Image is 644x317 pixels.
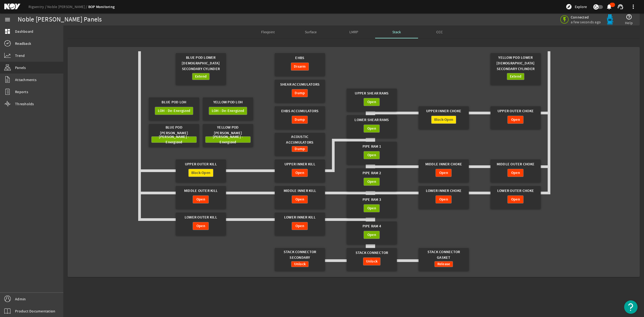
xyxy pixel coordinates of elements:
span: Extend [195,74,207,79]
div: Upper Inner Kill [277,159,322,169]
div: Upper Outer Kill [178,159,223,169]
span: Help [625,20,633,25]
div: Yellow Pod LOH [205,97,250,107]
div: EHBS Accumulators [277,106,322,116]
span: Reports [15,89,28,94]
mat-icon: help_outline [626,14,632,20]
div: Middle Inner Kill [277,186,322,195]
span: Stack [392,30,401,34]
span: [PERSON_NAME] - Energized [208,134,247,145]
span: Disarm [294,64,306,69]
span: Readback [15,41,31,46]
div: Shear Accumulators [277,80,322,89]
span: Open [439,197,448,202]
span: Flexjoint [261,30,275,34]
a: Rigsentry [28,4,47,9]
div: Blue Pod Lower [DEMOGRAPHIC_DATA] Secondary Cylinder [178,53,223,73]
div: Yellow Pod Lower [DEMOGRAPHIC_DATA] Secondary Cylinder [493,53,538,73]
span: Admin [15,296,26,302]
span: a few seconds ago [571,20,601,24]
span: LOH - De-Energized [158,108,191,114]
div: Pipe Ram 4 [349,221,394,231]
mat-icon: menu [4,16,11,23]
span: Product Documentation [15,308,55,314]
img: Bluepod.svg [605,14,615,25]
span: Open [367,179,376,184]
span: Dashboard [15,29,33,34]
span: Connected [571,15,601,20]
div: Lower Inner Choke [421,186,466,195]
div: Pipe Ram 2 [349,168,394,178]
div: Upper Shear Rams [349,89,394,98]
span: Block-Open [434,117,453,122]
span: Unlock [294,261,306,267]
div: Yellow Pod [PERSON_NAME] [205,124,250,136]
span: Attachments [15,77,36,82]
div: Noble [PERSON_NAME] Panels [18,17,102,22]
span: Explore [575,4,587,9]
div: Middle Outer Kill [178,186,223,195]
a: BOP Monitoring [88,4,115,9]
span: LMRP [349,30,358,34]
span: Open [511,197,520,202]
span: Open [196,223,205,229]
span: [PERSON_NAME] - Energized [154,134,193,145]
span: Open [367,152,376,158]
div: Lower Inner Kill [277,213,322,222]
mat-icon: notifications [606,3,612,10]
span: Dump [295,117,305,122]
span: Dump [295,90,305,96]
div: Upper Outer Choke [493,106,538,116]
div: Middle Outer Choke [493,159,538,169]
span: Release [437,261,450,267]
span: Open [196,197,205,202]
div: Blue Pod [PERSON_NAME] [151,124,196,136]
span: Open [367,126,376,131]
span: Extend [510,74,522,79]
div: Blue Pod LOH [151,97,196,107]
span: Open [511,117,520,122]
div: Lower Outer Kill [178,213,223,222]
span: Trend [15,53,25,58]
button: Explore [563,2,589,11]
div: Lower Shear Rams [349,115,394,125]
span: Open [511,170,520,176]
span: Unlock [366,259,378,264]
div: Stack Connector Secondary [277,248,322,261]
div: Pipe Ram 3 [349,195,394,204]
div: Upper Inner Choke [421,106,466,116]
span: Surface [305,30,317,34]
div: Middle Inner Choke [421,159,466,169]
mat-icon: explore [566,3,572,10]
span: Open [439,170,448,176]
span: Panels [15,65,26,70]
span: Open [367,99,376,105]
span: Thresholds [15,101,34,107]
div: EHBS [277,53,322,63]
span: LOH - De-Energized [212,108,244,114]
div: Pipe Ram 1 [349,142,394,151]
span: Open [295,170,304,176]
button: more_vert [627,0,640,13]
div: Stack Connector [349,248,394,257]
div: Stack Connector Gasket [421,248,466,261]
span: CCC [436,30,443,34]
span: Open [295,223,304,229]
span: Block-Open [191,170,211,176]
span: Open [367,232,376,238]
button: Open Resource Center [624,300,638,314]
div: Acoustic Accumulators [277,133,322,146]
span: Dump [295,146,305,152]
a: Noble [PERSON_NAME] [47,4,88,9]
span: Open [295,197,304,202]
span: Open [367,206,376,211]
div: Lower Outer Choke [493,186,538,195]
mat-icon: support_agent [617,3,624,10]
mat-icon: dashboard [4,28,11,35]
